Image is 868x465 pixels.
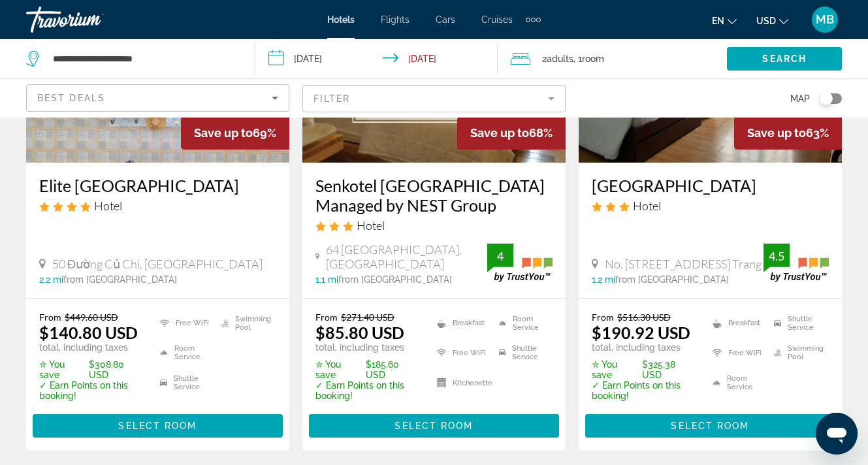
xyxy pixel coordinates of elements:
span: ✮ You save [592,359,639,380]
a: Travorium [26,3,157,37]
li: Shuttle Service [153,371,215,394]
li: Shuttle Service [767,312,829,335]
span: , 1 [573,50,604,68]
button: Filter [302,84,566,113]
span: Adults [547,54,573,64]
div: 3 star Hotel [592,199,829,213]
li: Swimming Pool [767,342,829,365]
div: 4.5 [764,248,790,264]
img: trustyou-badge.svg [487,244,553,282]
li: Free WiFi [430,342,492,365]
span: 50 Đường Củ Chi, [GEOGRAPHIC_DATA] [52,257,263,271]
span: Room [582,54,604,64]
p: total, including taxes [315,342,421,353]
a: Cruises [481,14,513,25]
span: Hotel [633,199,661,213]
button: Change currency [756,11,788,30]
span: No. [STREET_ADDRESS] Trang [605,257,762,271]
a: Select Room [309,417,559,431]
a: Flights [381,14,410,25]
button: Select Room [33,414,283,438]
li: Kitchenette [430,371,492,394]
span: Save up to [747,126,806,140]
div: 3 star Hotel [315,218,553,232]
span: from [GEOGRAPHIC_DATA] [338,274,452,285]
li: Room Service [492,312,553,335]
span: ✮ You save [39,359,86,380]
a: Select Room [585,417,835,431]
li: Swimming Pool [215,312,276,335]
button: User Menu [808,6,842,33]
p: $185.60 USD [315,359,421,380]
ins: $140.80 USD [39,323,138,342]
button: Select Room [309,414,559,438]
span: 1.1 mi [315,274,338,285]
p: ✓ Earn Points on this booking! [592,380,696,401]
a: Hotels [327,14,355,25]
span: USD [756,16,776,26]
span: from [GEOGRAPHIC_DATA] [615,274,729,285]
p: total, including taxes [39,342,144,353]
ins: $85.80 USD [315,323,404,342]
button: Travelers: 2 adults, 0 children [498,39,727,78]
li: Shuttle Service [492,342,553,365]
span: 2 [542,50,573,68]
a: [GEOGRAPHIC_DATA] [592,176,829,195]
span: From [592,312,614,323]
p: ✓ Earn Points on this booking! [315,380,421,401]
span: Best Deals [37,93,105,103]
p: $325.38 USD [592,359,696,380]
span: From [39,312,61,323]
li: Free WiFi [153,312,215,335]
del: $449.60 USD [65,312,118,323]
p: $308.80 USD [39,359,144,380]
span: Select Room [394,421,473,431]
ins: $190.92 USD [592,323,690,342]
button: Select Room [585,414,835,438]
li: Room Service [153,342,215,365]
span: Save up to [194,126,253,140]
div: 68% [457,116,566,150]
span: 1.2 mi [592,274,615,285]
p: ✓ Earn Points on this booking! [39,380,144,401]
button: Extra navigation items [526,9,541,30]
iframe: Кнопка запуска окна обмена сообщениями [816,413,858,455]
span: ✮ You save [315,359,362,380]
span: Select Room [118,421,197,431]
span: 2.2 mi [39,274,63,285]
del: $516.30 USD [617,312,671,323]
img: trustyou-badge.svg [764,244,829,282]
span: Hotel [357,218,385,232]
span: MB [816,13,834,26]
span: Search [762,54,807,64]
span: Map [790,89,810,108]
span: Select Room [671,421,749,431]
button: Check-in date: Sep 23, 2025 Check-out date: Oct 3, 2025 [255,39,498,78]
span: en [712,16,724,26]
div: 63% [734,116,842,150]
button: Change language [712,11,737,30]
li: Room Service [706,371,767,394]
a: Select Room [33,417,283,431]
button: Search [727,47,842,71]
a: Cars [436,14,455,25]
div: 4 [487,248,513,264]
a: Senkotel [GEOGRAPHIC_DATA] Managed by NEST Group [315,176,553,215]
p: total, including taxes [592,342,696,353]
span: From [315,312,338,323]
button: Toggle map [810,93,842,104]
span: Hotel [94,199,122,213]
div: 4 star Hotel [39,199,276,213]
div: 69% [181,116,289,150]
li: Breakfast [706,312,767,335]
a: Elite [GEOGRAPHIC_DATA] [39,176,276,195]
li: Free WiFi [706,342,767,365]
mat-select: Sort by [37,90,278,106]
